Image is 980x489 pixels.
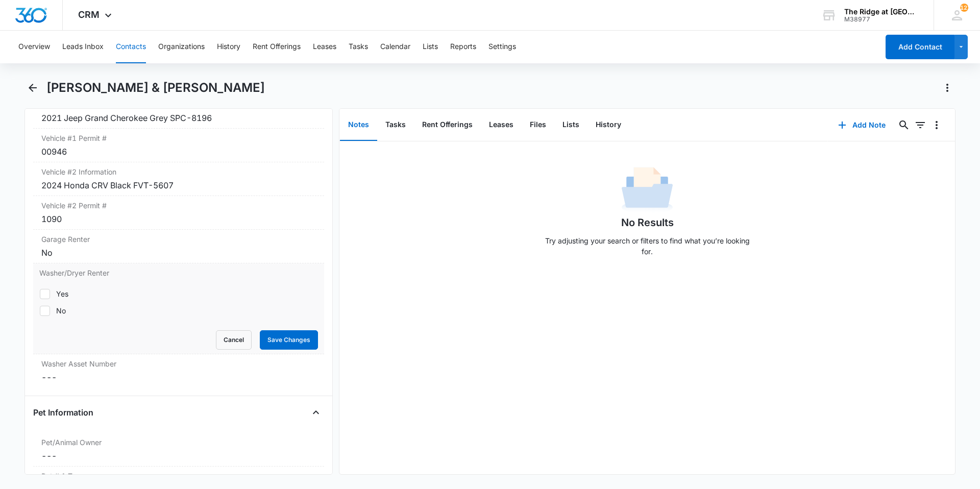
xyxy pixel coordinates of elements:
[540,235,754,257] p: Try adjusting your search or filters to find what you’re looking for.
[41,179,316,191] div: 2024 Honda CRV Black FVT-5607
[481,109,522,141] button: Leases
[158,31,205,63] button: Organizations
[62,31,104,63] button: Leads Inbox
[912,117,928,133] button: Filters
[41,234,316,244] label: Garage Renter
[828,113,896,137] button: Add Note
[554,109,587,141] button: Lists
[41,133,316,143] label: Vehicle #1 Permit #
[18,31,50,63] button: Overview
[939,80,955,96] button: Actions
[41,450,316,462] dd: ---
[216,330,252,350] button: Cancel
[39,267,318,278] label: Washer/Dryer Renter
[33,162,324,196] div: Vehicle #2 Information2024 Honda CRV Black FVT-5607
[46,80,265,95] h1: [PERSON_NAME] & [PERSON_NAME]
[41,166,316,177] label: Vehicle #2 Information
[308,404,324,421] button: Close
[78,9,100,20] span: CRM
[896,117,912,133] button: Search...
[41,200,316,211] label: Vehicle #2 Permit #
[33,406,93,419] h4: Pet Information
[960,4,968,12] span: 121
[56,288,68,299] div: Yes
[116,31,146,63] button: Contacts
[41,213,316,225] div: 1090
[253,31,301,63] button: Rent Offerings
[217,31,240,63] button: History
[33,433,324,467] div: Pet/Animal Owner---
[414,109,481,141] button: Rent Offerings
[33,196,324,230] div: Vehicle #2 Permit #1090
[41,247,316,259] div: No
[41,371,316,383] dd: ---
[41,145,316,158] div: 00946
[56,305,66,316] div: No
[380,31,410,63] button: Calendar
[260,330,318,350] button: Save Changes
[522,109,554,141] button: Files
[928,117,945,133] button: Overflow Menu
[423,31,438,63] button: Lists
[24,80,40,96] button: Back
[488,31,516,63] button: Settings
[313,31,336,63] button: Leases
[886,35,954,59] button: Add Contact
[450,31,476,63] button: Reports
[960,4,968,12] div: notifications count
[41,358,316,369] label: Washer Asset Number
[622,164,673,215] img: No Data
[844,16,919,23] div: account id
[33,354,324,387] div: Washer Asset Number---
[377,109,414,141] button: Tasks
[33,230,324,263] div: Garage RenterNo
[41,112,316,124] div: 2021 Jeep Grand Cherokee Grey SPC-8196
[844,8,919,16] div: account name
[621,215,674,230] h1: No Results
[587,109,629,141] button: History
[340,109,377,141] button: Notes
[41,437,316,448] label: Pet/Animal Owner
[33,129,324,162] div: Vehicle #1 Permit #00946
[33,95,324,129] div: Vehicle #1 Information2021 Jeep Grand Cherokee Grey SPC-8196
[41,471,316,481] label: Pet # 1 Type
[349,31,368,63] button: Tasks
